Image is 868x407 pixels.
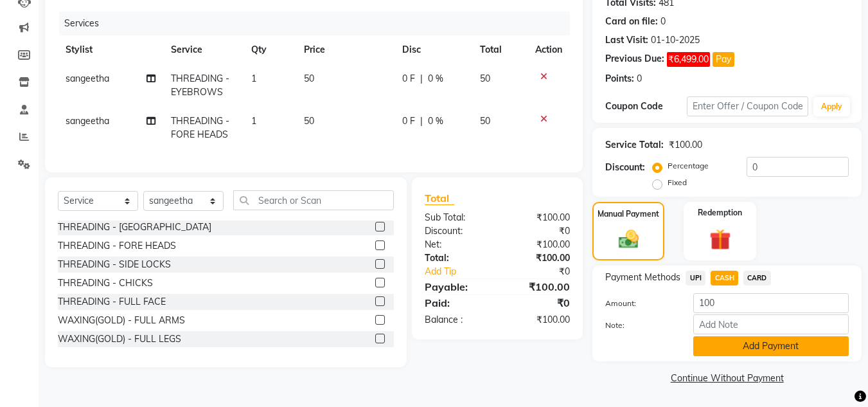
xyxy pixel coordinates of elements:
span: | [420,72,423,86]
a: Add Tip [415,265,511,278]
input: Search or Scan [233,190,394,210]
div: Card on file: [605,15,658,28]
a: Continue Without Payment [595,372,859,385]
span: 1 [251,115,256,127]
div: Discount: [415,224,497,238]
span: THREADING - FORE HEADS [171,115,229,140]
div: THREADING - FULL FACE [58,295,166,309]
div: Services [59,12,580,35]
input: Add Note [693,314,849,334]
span: CARD [743,271,771,285]
div: THREADING - [GEOGRAPHIC_DATA] [58,221,211,234]
span: 0 F [402,72,415,86]
span: ₹6,499.00 [667,52,710,67]
div: ₹0 [497,295,580,311]
span: 50 [304,115,314,127]
th: Total [472,35,527,64]
div: Balance : [415,313,497,327]
div: Sub Total: [415,211,497,224]
div: Paid: [415,295,497,311]
label: Percentage [668,160,709,172]
span: 0 % [428,72,443,86]
div: Payable: [415,279,497,294]
label: Note: [596,320,683,331]
div: ₹0 [497,224,580,238]
label: Manual Payment [598,208,659,220]
span: UPI [686,271,705,285]
div: Points: [605,72,634,86]
div: Service Total: [605,138,664,152]
th: Action [527,35,570,64]
div: WAXING(GOLD) - FULL ARMS [58,314,185,327]
span: Payment Methods [605,271,680,284]
div: 0 [660,15,666,28]
input: Amount [693,293,849,313]
img: _gift.svg [703,226,738,253]
th: Qty [244,35,297,64]
div: ₹100.00 [497,313,580,327]
label: Redemption [698,207,742,219]
span: | [420,114,423,128]
span: 50 [304,73,314,84]
button: Apply [813,97,850,116]
div: THREADING - SIDE LOCKS [58,258,171,271]
div: THREADING - FORE HEADS [58,239,176,253]
th: Service [163,35,243,64]
button: Add Payment [693,336,849,356]
div: Coupon Code [605,100,686,113]
div: Last Visit: [605,33,648,47]
label: Amount: [596,298,683,309]
div: Previous Due: [605,52,664,67]
div: THREADING - CHICKS [58,276,153,290]
img: _cash.svg [612,228,645,251]
th: Stylist [58,35,163,64]
span: 50 [480,115,490,127]
div: ₹100.00 [669,138,702,152]
div: ₹100.00 [497,238,580,251]
div: ₹100.00 [497,211,580,224]
button: Pay [713,52,734,67]
th: Disc [394,35,472,64]
div: Total: [415,251,497,265]
div: Net: [415,238,497,251]
div: ₹0 [511,265,580,278]
div: WAXING(GOLD) - FULL LEGS [58,332,181,346]
span: 1 [251,73,256,84]
span: 0 % [428,114,443,128]
div: ₹100.00 [497,279,580,294]
input: Enter Offer / Coupon Code [687,96,808,116]
th: Price [296,35,394,64]
div: Discount: [605,161,645,174]
span: 0 F [402,114,415,128]
span: sangeetha [66,73,109,84]
span: 50 [480,73,490,84]
div: 01-10-2025 [651,33,700,47]
div: ₹100.00 [497,251,580,265]
label: Fixed [668,177,687,188]
span: CASH [711,271,738,285]
span: Total [425,192,454,205]
span: sangeetha [66,115,109,127]
div: 0 [637,72,642,86]
span: THREADING - EYEBROWS [171,73,229,98]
